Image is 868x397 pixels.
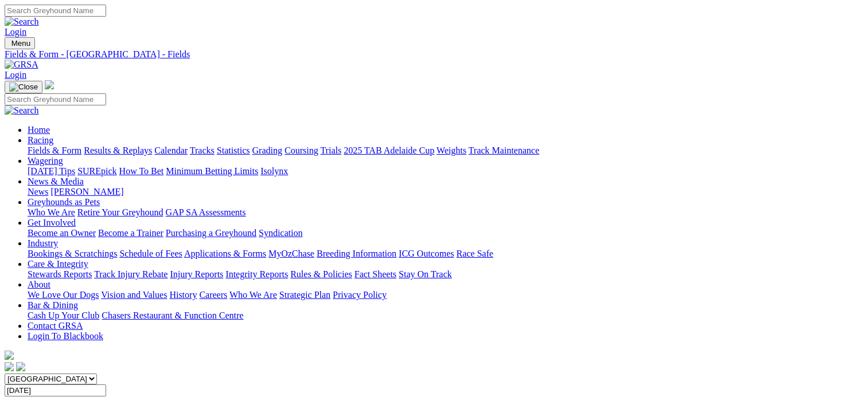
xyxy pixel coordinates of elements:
a: Privacy Policy [333,290,387,300]
a: Chasers Restaurant & Function Centre [102,310,243,320]
a: Track Maintenance [469,146,539,155]
a: Bar & Dining [28,300,78,310]
a: Grading [252,146,282,155]
a: Minimum Betting Limits [166,166,258,176]
a: Become an Owner [28,228,96,238]
button: Toggle navigation [5,81,42,93]
a: About [28,280,50,289]
div: Industry [28,249,863,259]
a: Retire Your Greyhound [77,207,164,217]
a: Get Involved [28,218,76,227]
a: Trials [320,146,341,155]
a: Bookings & Scratchings [28,249,117,258]
button: Toggle navigation [5,37,35,49]
input: Select date [5,384,106,396]
a: Results & Replays [84,146,152,155]
a: Breeding Information [317,249,396,258]
input: Search [5,5,106,17]
a: Cash Up Your Club [28,310,99,320]
div: Racing [28,146,863,156]
a: Become a Trainer [98,228,164,238]
a: Fields & Form - [GEOGRAPHIC_DATA] - Fields [5,49,863,60]
a: Race Safe [456,249,493,258]
a: GAP SA Assessments [166,207,246,217]
input: Search [5,93,106,105]
a: How To Bet [119,166,164,176]
img: Search [5,105,39,116]
img: logo-grsa-white.png [45,80,54,89]
a: Vision and Values [101,290,167,300]
a: Isolynx [260,166,288,176]
div: Greyhounds as Pets [28,207,863,218]
a: Login To Blackbook [28,331,103,341]
a: Home [28,125,50,135]
div: News & Media [28,187,863,197]
a: Statistics [217,146,250,155]
a: [DATE] Tips [28,166,75,176]
a: Injury Reports [170,269,223,279]
a: Greyhounds as Pets [28,197,100,207]
span: Menu [11,39,30,48]
a: Fields & Form [28,146,81,155]
a: Weights [437,146,466,155]
a: Who We Are [28,207,75,217]
div: Wagering [28,166,863,176]
a: News [28,187,48,196]
a: 2025 TAB Adelaide Cup [344,146,434,155]
img: Search [5,17,39,27]
a: Industry [28,238,58,248]
a: Coursing [285,146,318,155]
img: twitter.svg [16,362,25,371]
div: Get Involved [28,228,863,238]
a: ICG Outcomes [399,249,454,258]
a: Track Injury Rebate [94,269,168,279]
a: Applications & Forms [184,249,266,258]
img: Close [9,82,38,92]
a: Careers [199,290,227,300]
a: Syndication [259,228,302,238]
div: About [28,290,863,300]
a: Fact Sheets [355,269,396,279]
a: Calendar [154,146,188,155]
a: Login [5,70,26,80]
a: Stay On Track [399,269,451,279]
a: MyOzChase [268,249,314,258]
a: We Love Our Dogs [28,290,99,300]
a: Rules & Policies [290,269,352,279]
a: Strategic Plan [279,290,330,300]
a: News & Media [28,176,84,186]
a: Purchasing a Greyhound [166,228,256,238]
a: History [169,290,197,300]
a: Care & Integrity [28,259,88,269]
a: Tracks [190,146,215,155]
a: Integrity Reports [225,269,288,279]
a: Login [5,27,26,37]
a: Stewards Reports [28,269,92,279]
div: Care & Integrity [28,269,863,280]
div: Bar & Dining [28,310,863,321]
img: logo-grsa-white.png [5,351,14,360]
img: facebook.svg [5,362,14,371]
a: Racing [28,135,53,145]
a: SUREpick [77,166,116,176]
a: Who We Are [229,290,277,300]
a: Schedule of Fees [119,249,182,258]
a: Contact GRSA [28,321,83,331]
a: [PERSON_NAME] [50,187,123,196]
img: GRSA [5,60,38,70]
a: Wagering [28,156,63,166]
